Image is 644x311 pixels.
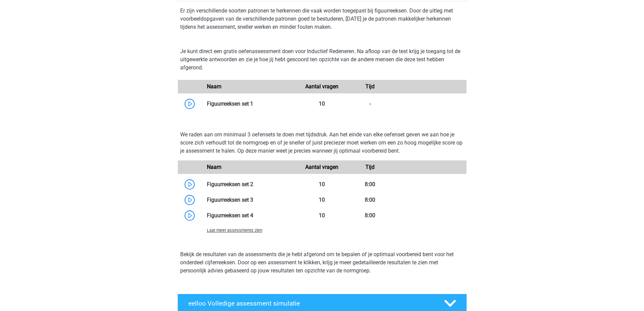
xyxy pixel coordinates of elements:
div: Naam [202,83,298,91]
p: Bekijk de resultaten van de assessments die je hebt afgerond om te bepalen of je optimaal voorber... [180,250,464,275]
h4: eelloo Volledige assessment simulatie [188,299,433,307]
div: Aantal vragen [298,83,346,91]
div: Aantal vragen [298,163,346,171]
div: Tijd [346,163,394,171]
div: Figuurreeksen set 2 [202,180,298,188]
div: Figuurreeksen set 3 [202,196,298,204]
p: Je kunt direct een gratis oefenassessment doen voor Inductief Redeneren. Na afloop van de test kr... [180,47,464,72]
div: Figuurreeksen set 1 [202,100,298,108]
div: Figuurreeksen set 4 [202,212,298,220]
span: Laat meer assessments zien [207,228,262,233]
div: Naam [202,163,298,171]
p: Er zijn verschillende soorten patronen te herkennen die vaak worden toegepast bij figuurreeksen. ... [180,7,464,31]
div: Tijd [346,83,394,91]
p: We raden aan om minimaal 3 oefensets te doen met tijdsdruk. Aan het einde van elke oefenset geven... [180,131,464,155]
